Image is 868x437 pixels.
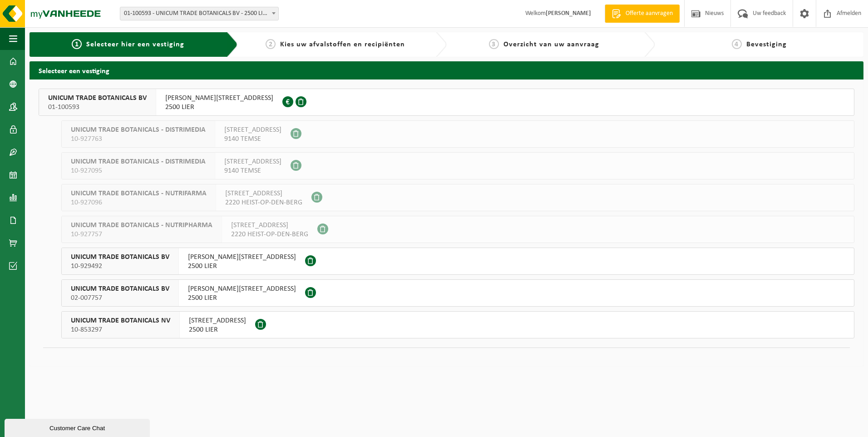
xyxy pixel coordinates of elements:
[71,253,169,262] span: UNICUM TRADE BOTANICALS BV
[48,94,147,103] span: UNICUM TRADE BOTANICALS BV
[165,103,273,112] span: 2500 LIER
[546,10,591,17] strong: [PERSON_NAME]
[71,157,206,166] span: UNICUM TRADE BOTANICALS - DISTRIMEDIA
[39,89,854,116] button: UNICUM TRADE BOTANICALS BV 01-100593 [PERSON_NAME][STREET_ADDRESS]2500 LIER
[231,230,308,239] span: 2220 HEIST-OP-DEN-BERG
[224,166,281,175] span: 9140 TEMSE
[61,311,854,338] button: UNICUM TRADE BOTANICALS NV 10-853297 [STREET_ADDRESS]2500 LIER
[188,253,296,262] span: [PERSON_NAME][STREET_ADDRESS]
[61,279,854,307] button: UNICUM TRADE BOTANICALS BV 02-007757 [PERSON_NAME][STREET_ADDRESS]2500 LIER
[120,7,279,20] span: 01-100593 - UNICUM TRADE BOTANICALS BV - 2500 LIER, JOSEPH VAN INSTRAAT 21
[165,94,273,103] span: [PERSON_NAME][STREET_ADDRESS]
[71,284,169,293] span: UNICUM TRADE BOTANICALS BV
[623,9,675,18] span: Offerte aanvragen
[71,230,212,239] span: 10-927757
[489,39,499,49] span: 3
[225,189,302,198] span: [STREET_ADDRESS]
[71,166,206,175] span: 10-927095
[5,417,152,437] iframe: chat widget
[224,157,281,166] span: [STREET_ADDRESS]
[71,262,169,271] span: 10-929492
[48,103,147,112] span: 01-100593
[71,189,207,198] span: UNICUM TRADE BOTANICALS - NUTRIFARMA
[71,293,169,303] span: 02-007757
[224,134,281,144] span: 9140 TEMSE
[188,284,296,293] span: [PERSON_NAME][STREET_ADDRESS]
[746,41,787,48] span: Bevestiging
[71,125,206,134] span: UNICUM TRADE BOTANICALS - DISTRIMEDIA
[86,41,184,48] span: Selecteer hier een vestiging
[188,293,296,303] span: 2500 LIER
[61,248,854,275] button: UNICUM TRADE BOTANICALS BV 10-929492 [PERSON_NAME][STREET_ADDRESS]2500 LIER
[188,262,296,271] span: 2500 LIER
[732,39,742,49] span: 4
[71,325,170,334] span: 10-853297
[503,41,599,48] span: Overzicht van uw aanvraag
[224,125,281,134] span: [STREET_ADDRESS]
[605,5,680,23] a: Offerte aanvragen
[120,7,278,20] span: 01-100593 - UNICUM TRADE BOTANICALS BV - 2500 LIER, JOSEPH VAN INSTRAAT 21
[189,325,246,334] span: 2500 LIER
[30,61,863,79] h2: Selecteer een vestiging
[231,221,308,230] span: [STREET_ADDRESS]
[225,198,302,207] span: 2220 HEIST-OP-DEN-BERG
[71,198,207,207] span: 10-927096
[189,316,246,325] span: [STREET_ADDRESS]
[266,39,276,49] span: 2
[71,316,170,325] span: UNICUM TRADE BOTANICALS NV
[72,39,82,49] span: 1
[280,41,405,48] span: Kies uw afvalstoffen en recipiënten
[71,221,212,230] span: UNICUM TRADE BOTANICALS - NUTRIPHARMA
[71,134,206,144] span: 10-927763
